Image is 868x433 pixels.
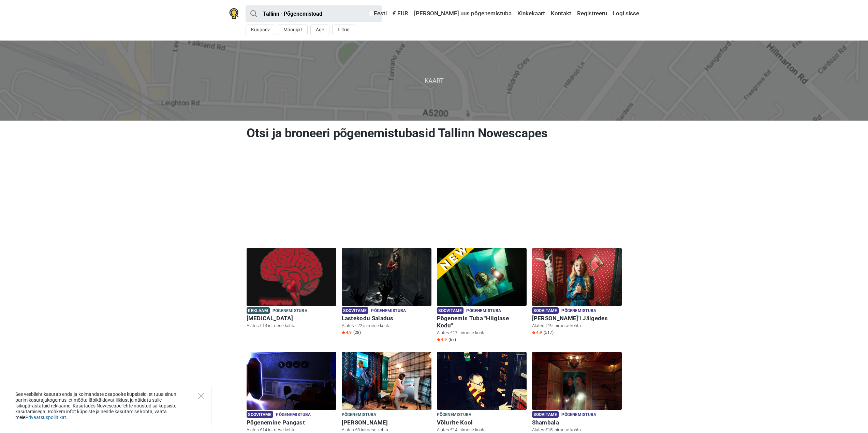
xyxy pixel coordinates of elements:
h6: Shambala [532,419,622,426]
span: (517) [544,330,554,335]
p: Alates €14 inimese kohta [437,427,527,433]
h6: Põgenemis Tuba "Hiiglase Kodu" [437,315,527,329]
span: (67) [448,337,456,342]
a: € EUR [391,7,410,20]
a: Privaatsuspoliitikat [25,415,66,420]
a: Eesti [367,7,388,20]
img: Star [532,331,535,334]
span: Põgenemistuba [466,307,501,315]
button: Mängijat [278,25,308,35]
a: [PERSON_NAME] uus põgenemistuba [412,7,513,20]
span: Soovitame [532,307,559,314]
span: 4.9 [532,330,542,335]
span: Põgenemistuba [342,411,377,419]
img: Lastekodu Saladus [342,248,431,306]
img: Star [342,331,345,334]
a: Paranoia Reklaam Põgenemistuba [MEDICAL_DATA] Alates €13 inimese kohta [247,248,336,330]
img: Alice'i Jälgedes [532,248,622,306]
h6: Põgenemine Pangast [247,419,336,426]
span: Soovitame [342,307,369,314]
iframe: Advertisement [244,149,624,245]
img: Shambala [532,352,622,410]
span: Põgenemistuba [273,307,307,315]
img: Võlurite Kool [437,352,527,410]
span: Põgenemistuba [276,411,311,419]
p: Alates €15 inimese kohta [532,427,622,433]
h6: [PERSON_NAME]'i Jälgedes [532,315,622,322]
h6: [PERSON_NAME] [342,419,431,426]
img: Põgenemine Pangast [247,352,336,410]
p: Alates €22 inimese kohta [342,323,431,329]
a: Kinkekaart [516,7,547,20]
span: Põgenemistuba [371,307,406,315]
h6: Võlurite Kool [437,419,527,426]
a: Kontakt [549,7,573,20]
img: Nowescape logo [229,8,239,19]
span: 4.9 [342,330,352,335]
button: Kuupäev [246,25,275,35]
span: 4.9 [437,337,447,342]
span: Põgenemistuba [561,307,596,315]
span: Soovitame [437,307,464,314]
img: Sherlock Holmes [342,352,431,410]
a: Lastekodu Saladus Soovitame Põgenemistuba Lastekodu Saladus Alates €22 inimese kohta Star4.9 (28) [342,248,431,337]
span: Reklaam [247,307,270,314]
a: Alice'i Jälgedes Soovitame Põgenemistuba [PERSON_NAME]'i Jälgedes Alates €19 inimese kohta Star4.... [532,248,622,337]
p: Alates €14 inimese kohta [247,427,336,433]
input: proovi “Tallinn” [246,5,382,22]
a: Põgenemis Tuba "Hiiglase Kodu" Soovitame Põgenemistuba Põgenemis Tuba "Hiiglase Kodu" Alates €17 ... [437,248,527,344]
img: Eesti [369,11,374,16]
p: Alates €19 inimese kohta [532,323,622,329]
div: See veebileht kasutab enda ja kolmandate osapoolte küpsiseid, et tuua sinuni parim kasutajakogemu... [7,386,211,426]
p: Alates €17 inimese kohta [437,330,527,336]
a: Logi sisse [611,7,639,20]
button: Age [310,25,329,35]
h6: Lastekodu Saladus [342,315,431,322]
p: Alates €13 inimese kohta [247,323,336,329]
button: Close [198,393,204,399]
h6: [MEDICAL_DATA] [247,315,336,322]
span: Soovitame [247,411,274,418]
span: Põgenemistuba [561,411,596,419]
h1: Otsi ja broneeri põgenemistubasid Tallinn Nowescapes [247,126,622,141]
a: Registreeru [575,7,609,20]
span: Põgenemistuba [437,411,472,419]
span: Soovitame [532,411,559,418]
img: Star [437,338,440,341]
span: (28) [353,330,361,335]
p: Alates €8 inimese kohta [342,427,431,433]
img: Paranoia [247,248,336,306]
img: Põgenemis Tuba "Hiiglase Kodu" [437,248,527,306]
button: Filtrid [332,25,355,35]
